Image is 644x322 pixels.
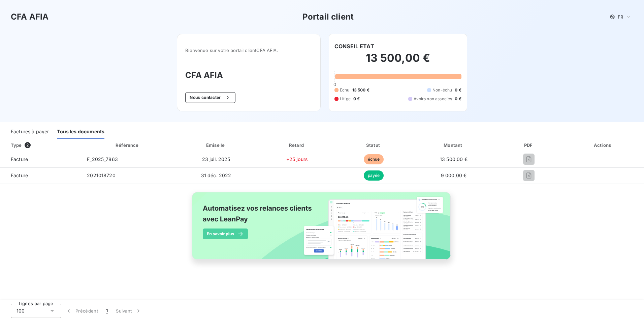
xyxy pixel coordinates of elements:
span: 9 000,00 € [441,172,467,178]
span: Facture [5,172,76,179]
div: Actions [563,142,643,149]
h3: CFA AFIA [185,69,312,81]
div: Référence [116,142,138,148]
span: échue [364,154,384,164]
div: Émise le [175,142,257,149]
span: payée [364,170,384,181]
span: Facture [5,156,76,163]
div: PDF [497,142,561,149]
button: Nous contacter [185,92,235,103]
button: 1 [102,304,112,318]
span: 31 déc. 2022 [201,172,231,178]
span: 13 500,00 € [440,156,468,162]
span: F_2025_7863 [87,156,118,162]
h2: 13 500,00 € [334,51,461,72]
span: +25 jours [286,156,308,162]
span: Avoirs non associés [414,96,452,102]
div: Tous les documents [57,125,104,139]
span: Non-échu [432,87,452,93]
span: 100 [17,307,25,314]
span: 0 € [455,96,461,102]
div: Factures à payer [11,125,49,139]
button: Suivant [112,304,146,318]
span: Bienvenue sur votre portail client CFA AFIA . [185,48,312,53]
h6: CONSEIL ETAT [334,42,374,50]
div: Type [7,142,80,149]
span: 23 juil. 2025 [202,156,230,162]
span: 13 500 € [352,87,369,93]
div: Montant [413,142,494,149]
span: Litige [340,96,351,102]
h3: CFA AFIA [11,11,49,23]
button: Précédent [61,304,102,318]
span: 0 € [353,96,360,102]
span: 1 [106,307,108,314]
span: FR [618,14,623,20]
img: banner [186,188,458,271]
span: 2 [25,142,31,148]
span: 0 [333,82,336,87]
div: Statut [337,142,410,149]
span: Échu [340,87,350,93]
h3: Portail client [302,11,354,23]
div: Retard [260,142,334,149]
span: 0 € [455,87,461,93]
span: 2021018720 [87,172,116,178]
